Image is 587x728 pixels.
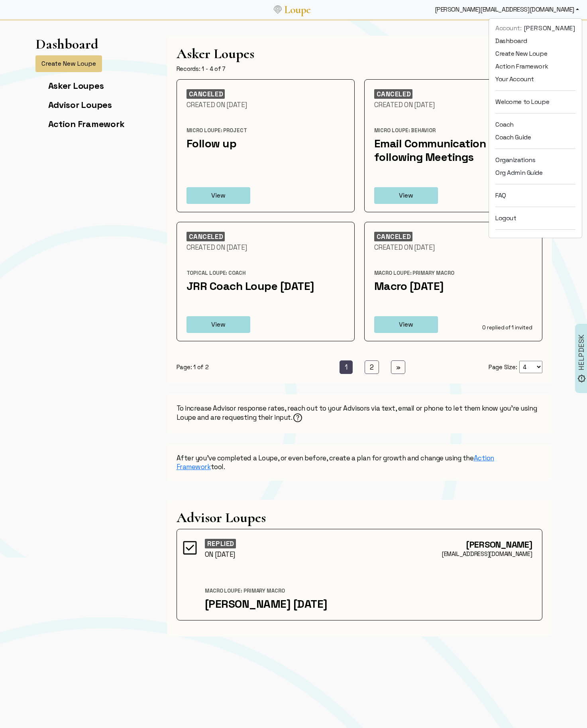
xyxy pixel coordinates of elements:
[187,550,532,558] div: [EMAIL_ADDRESS][DOMAIN_NAME]
[489,35,582,47] a: Dashboard
[48,118,125,129] a: Action Framework
[177,509,542,526] h1: Advisor Loupes
[374,279,444,293] a: Macro [DATE]
[432,2,582,18] div: [PERSON_NAME][EMAIL_ADDRESS][DOMAIN_NAME]
[177,65,226,73] div: Records: 1 - 4 of 7
[187,316,250,333] button: View
[391,360,406,374] a: Next Page
[374,232,413,241] div: CANCELED
[177,363,240,371] div: Page: 1 of 2
[181,539,199,557] img: FFFF
[374,100,532,109] div: Created On [DATE]
[205,587,532,595] div: Macro Loupe: Primary Macro
[187,232,225,241] div: CANCELED
[495,24,522,32] span: Account:
[489,131,582,144] a: Coach Guide
[489,166,582,179] a: Org Admin Guide
[167,444,552,481] div: After you've completed a Loupe, or even before, create a plan for growth and change using the tool.
[489,96,582,108] a: Welcome to Loupe
[177,45,542,62] h1: Asker Loupes
[35,55,102,72] button: Create New Loupe
[489,212,582,225] a: Logout
[48,99,112,110] a: Advisor Loupes
[318,363,323,372] span: «
[187,539,532,550] div: [PERSON_NAME]
[524,23,575,33] span: [PERSON_NAME]
[293,413,303,424] helpicon: How to Ping Your Advisors
[187,89,225,99] div: CANCELED
[365,360,379,374] a: Go to page 2
[293,413,303,423] img: Help
[489,22,582,235] ul: [PERSON_NAME][EMAIL_ADDRESS][DOMAIN_NAME]
[396,363,400,372] span: »
[479,361,542,373] div: Page Size:
[489,154,582,166] a: Organizations
[340,360,353,374] a: Current Page is 1
[48,80,104,91] a: Asker Loupes
[459,324,532,331] div: 0 replied of 1 invited
[177,360,542,374] nav: Page of Results
[187,187,250,204] button: View
[374,136,486,164] a: Email Communication following Meetings
[35,36,98,52] h1: Dashboard
[187,136,237,151] a: Follow up
[374,270,532,277] div: Macro Loupe: Primary Macro
[187,127,345,134] div: Micro Loupe: Project
[489,118,582,131] a: Coach
[187,100,345,109] div: Created On [DATE]
[577,374,586,383] img: brightness_alert_FILL0_wght500_GRAD0_ops.svg
[374,187,438,204] button: View
[187,243,345,252] div: Created On [DATE]
[489,189,582,202] a: FAQ
[187,279,314,293] a: JRR Coach Loupe [DATE]
[374,89,413,99] div: CANCELED
[205,597,532,611] div: [PERSON_NAME] [DATE]
[489,60,582,73] a: Action Framework
[274,6,282,14] img: Loupe Logo
[374,316,438,333] button: View
[489,73,582,86] a: Your Account
[282,2,314,17] a: Loupe
[313,360,328,374] a: Previous Page
[489,47,582,60] a: Create New Loupe
[167,394,552,433] div: To increase Advisor response rates, reach out to your Advisors via text, email or phone to let th...
[177,454,494,471] a: Action Framework
[35,36,125,137] app-left-page-nav: Dashboard
[187,270,345,277] div: Topical Loupe: Coach
[374,127,532,134] div: Micro Loupe: Behavior
[374,243,532,252] div: Created On [DATE]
